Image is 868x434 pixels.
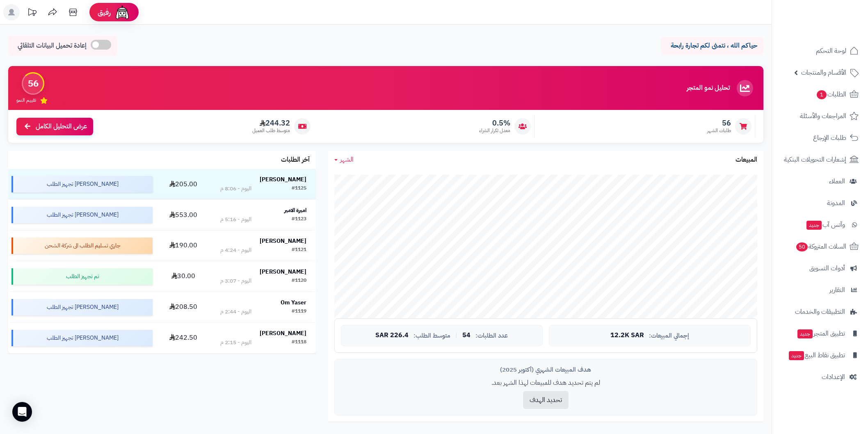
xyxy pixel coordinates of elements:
[11,176,153,192] div: [PERSON_NAME] تجهيز الطلب
[11,207,153,223] div: [PERSON_NAME] تجهيز الطلب
[822,371,845,383] span: الإعدادات
[281,156,310,164] h3: آخر الطلبات
[16,97,36,104] span: تقييم النمو
[707,119,731,128] span: 56
[11,268,153,285] div: تم تجهيز الطلب
[220,308,251,316] div: اليوم - 2:44 م
[455,332,457,338] span: |
[292,277,306,285] div: #1120
[98,7,111,17] span: رفيق
[252,127,290,134] span: متوسط طلب العميل
[777,41,863,61] a: لوحة التحكم
[736,156,757,164] h3: المبيعات
[806,219,845,231] span: وآتس آب
[687,85,730,92] h3: تحليل نمو المتجر
[260,329,306,338] strong: [PERSON_NAME]
[252,119,290,128] span: 244.32
[11,330,153,346] div: [PERSON_NAME] تجهيز الطلب
[341,378,751,388] p: لم يتم تحديد هدف للمبيعات لهذا الشهر بعد.
[11,299,153,315] div: [PERSON_NAME] تجهيز الطلب
[220,277,251,285] div: اليوم - 3:07 م
[777,128,863,148] a: طلبات الإرجاع
[812,23,860,40] img: logo-2.png
[829,176,845,187] span: العملاء
[475,332,508,339] span: عدد الطلبات:
[816,45,846,57] span: لوحة التحكم
[220,246,251,254] div: اليوم - 4:24 م
[707,127,731,134] span: طلبات الشهر
[220,338,251,347] div: اليوم - 2:15 م
[260,237,306,245] strong: [PERSON_NAME]
[292,338,306,347] div: #1118
[777,302,863,322] a: التطبيقات والخدمات
[292,308,306,316] div: #1119
[156,200,211,230] td: 553.00
[284,206,306,215] strong: اميرة الامير
[827,197,845,209] span: المدونة
[777,215,863,235] a: وآتس آبجديد
[22,4,42,23] a: تحديثات المنصة
[220,215,251,224] div: اليوم - 5:16 م
[462,332,471,339] span: 54
[816,89,846,100] span: الطلبات
[11,238,153,254] div: جاري تسليم الطلب الى شركة الشحن
[813,132,846,144] span: طلبات الإرجاع
[12,402,32,422] div: Open Intercom Messenger
[817,90,827,99] span: 1
[795,241,846,252] span: السلات المتروكة
[777,171,863,191] a: العملاء
[260,175,306,184] strong: [PERSON_NAME]
[292,246,306,254] div: #1121
[16,118,93,135] a: عرض التحليل الكامل
[789,351,804,360] span: جديد
[806,221,822,230] span: جديد
[340,155,354,164] span: الشهر
[479,127,510,134] span: معدل تكرار الشراء
[795,306,845,318] span: التطبيقات والخدمات
[479,119,510,128] span: 0.5%
[156,231,211,261] td: 190.00
[784,154,846,165] span: إشعارات التحويلات البنكية
[341,365,751,374] div: هدف المبيعات الشهري (أكتوبر 2025)
[667,41,757,50] p: حياكم الله ، نتمنى لكم تجارة رابحة
[292,185,306,193] div: #1125
[777,106,863,126] a: المراجعات والأسئلة
[18,41,87,50] span: إعادة تحميل البيانات التلقائي
[797,328,845,339] span: تطبيق المتجر
[156,292,211,322] td: 208.50
[260,267,306,276] strong: [PERSON_NAME]
[649,332,689,339] span: إجمالي المبيعات:
[334,155,354,164] a: الشهر
[777,258,863,278] a: أدوات التسويق
[777,280,863,300] a: التقارير
[156,323,211,353] td: 242.50
[156,261,211,292] td: 30.00
[777,237,863,256] a: السلات المتروكة50
[36,122,87,131] span: عرض التحليل الكامل
[281,298,306,307] strong: Om Yaser
[777,345,863,365] a: تطبيق نقاط البيعجديد
[829,284,845,296] span: التقارير
[610,332,644,339] span: 12.2K SAR
[800,110,846,122] span: المراجعات والأسئلة
[777,324,863,343] a: تطبيق المتجرجديد
[375,332,409,339] span: 226.4 SAR
[220,185,251,193] div: اليوم - 8:06 م
[114,4,130,21] img: ai-face.png
[292,215,306,224] div: #1123
[796,242,808,251] span: 50
[801,67,846,78] span: الأقسام والمنتجات
[156,169,211,199] td: 205.00
[777,150,863,169] a: إشعارات التحويلات البنكية
[413,332,450,339] span: متوسط الطلب:
[777,367,863,387] a: الإعدادات
[777,85,863,104] a: الطلبات1
[797,329,813,338] span: جديد
[777,193,863,213] a: المدونة
[809,263,845,274] span: أدوات التسويق
[523,391,569,409] button: تحديد الهدف
[788,349,845,361] span: تطبيق نقاط البيع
